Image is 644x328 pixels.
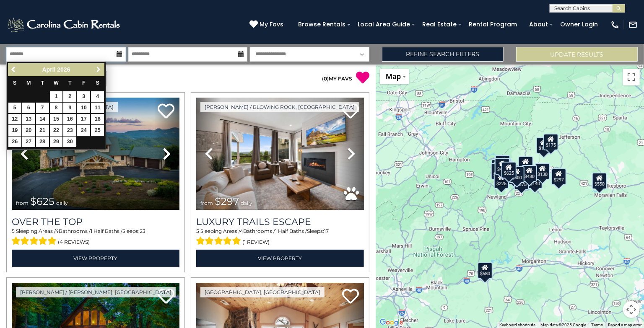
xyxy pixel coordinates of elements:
a: 16 [63,114,76,124]
span: My Favs [260,20,283,29]
a: 25 [91,125,104,136]
a: View Property [196,250,364,267]
span: daily [241,200,252,206]
div: $550 [592,172,607,189]
div: $580 [478,262,493,279]
div: $225 [494,172,509,189]
a: Open this area in Google Maps (opens a new window) [378,317,405,328]
a: 26 [8,137,21,147]
a: 21 [36,125,49,136]
a: 3 [77,91,90,102]
span: Monday [26,80,31,86]
div: Sleeping Areas / Bathrooms / Sleeps: [12,227,179,248]
a: (0)MY FAVS [322,75,352,82]
a: View Property [12,250,179,267]
div: $175 [536,137,551,154]
a: 9 [63,103,76,113]
span: Friday [82,80,86,86]
div: $125 [495,155,510,171]
div: $230 [491,163,506,179]
a: 4 [91,91,104,102]
a: 22 [50,125,63,136]
a: 20 [22,125,35,136]
a: My Favs [249,20,286,29]
img: thumbnail_167153549.jpeg [12,98,179,210]
button: Map camera controls [623,301,640,318]
a: Over The Top [12,216,179,227]
a: 12 [8,114,21,124]
span: 1 Half Baths / [91,228,122,234]
span: daily [56,200,68,206]
span: (1 review) [243,237,270,248]
span: $625 [30,195,55,207]
div: $625 [501,162,517,178]
span: 0 [324,75,327,82]
span: April [42,66,56,73]
span: from [16,200,29,206]
div: $130 [535,163,550,180]
a: 19 [8,125,21,136]
img: Google [378,317,405,328]
a: 6 [22,103,35,113]
span: ( ) [322,75,329,82]
div: $297 [551,168,566,185]
span: 1 Half Baths / [275,228,307,234]
span: from [200,200,213,206]
span: 4 [240,228,243,234]
a: Luxury Trails Escape [196,216,364,227]
a: 24 [77,125,90,136]
a: 14 [36,114,49,124]
span: 5 [12,228,15,234]
span: Wednesday [54,80,59,86]
a: Rental Program [465,18,521,31]
div: $400 [509,166,525,183]
a: [GEOGRAPHIC_DATA], [GEOGRAPHIC_DATA] [200,287,325,297]
span: 17 [324,228,329,234]
a: 5 [8,103,21,113]
span: Sunday [13,80,16,86]
button: Toggle fullscreen view [623,69,640,85]
button: Update Results [516,47,638,62]
a: 11 [91,103,104,113]
a: 10 [77,103,90,113]
div: Sleeping Areas / Bathrooms / Sleeps: [196,227,364,248]
a: Next [93,65,104,75]
div: $175 [543,133,558,150]
a: 13 [22,114,35,124]
a: 2 [63,91,76,102]
span: Saturday [96,80,99,86]
span: Tuesday [41,80,44,86]
div: $375 [514,173,529,189]
a: 15 [50,114,63,124]
a: 7 [36,103,49,113]
span: 23 [140,228,145,234]
a: [PERSON_NAME] / Blowing Rock, [GEOGRAPHIC_DATA] [200,102,359,112]
span: 2026 [57,66,70,73]
a: Previous [9,65,19,75]
a: 23 [63,125,76,136]
a: Real Estate [418,18,461,31]
img: thumbnail_168695581.jpeg [196,98,364,210]
a: 29 [50,137,63,147]
a: Report a map error [608,323,641,327]
span: 5 [196,228,199,234]
a: Browse Rentals [294,18,350,31]
img: mail-regular-white.png [628,20,638,29]
a: Add to favorites [342,288,359,306]
a: Local Area Guide [353,18,414,31]
span: Map data ©2025 Google [540,323,586,327]
a: 1 [50,91,63,102]
div: $349 [518,156,533,173]
button: Keyboard shortcuts [499,322,535,328]
span: Previous [10,66,17,73]
div: $480 [522,165,537,181]
a: Refine Search Filters [382,47,504,62]
a: Terms [591,323,603,327]
span: (4 reviews) [58,237,90,248]
img: White-1-2.png [6,16,122,33]
a: 8 [50,103,63,113]
span: $297 [215,195,239,207]
img: phone-regular-white.png [610,20,620,29]
a: [PERSON_NAME] / [PERSON_NAME], [GEOGRAPHIC_DATA] [16,287,176,297]
button: Change map style [380,69,409,84]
